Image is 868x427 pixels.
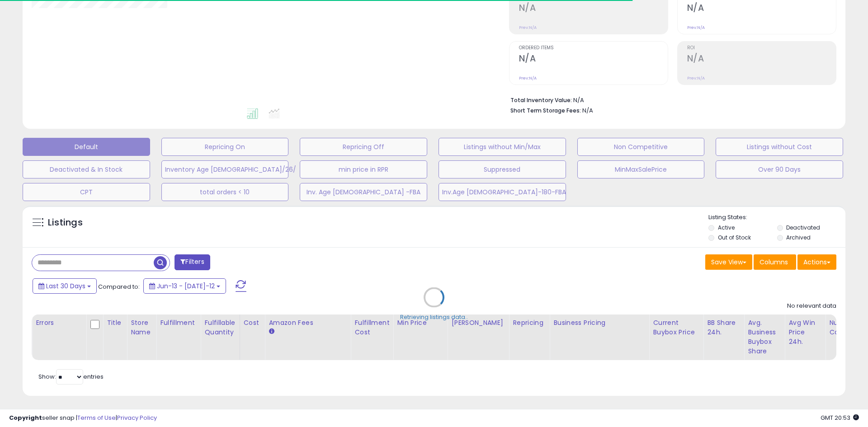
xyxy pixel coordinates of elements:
button: Repricing On [161,138,289,156]
button: Inventory Age [DEMOGRAPHIC_DATA]/26/ [161,160,289,178]
div: Retrieving listings data.. [400,313,468,321]
strong: Copyright [9,413,42,422]
button: Suppressed [439,160,566,178]
a: Privacy Policy [117,413,157,422]
button: total orders < 10 [161,183,289,201]
button: Listings without Cost [716,138,843,156]
h2: N/A [519,53,668,66]
span: N/A [582,106,593,115]
b: Total Inventory Value: [510,96,572,104]
button: min price in RPR [300,160,427,178]
span: ROI [687,46,836,51]
button: Non Competitive [577,138,705,156]
button: CPT [23,183,150,201]
button: MinMaxSalePrice [577,160,705,178]
button: Default [23,138,150,156]
small: Prev: N/A [519,25,537,30]
span: Ordered Items [519,46,668,51]
small: Prev: N/A [687,25,705,30]
h2: N/A [519,3,668,15]
b: Short Term Storage Fees: [510,107,581,114]
button: Inv. Age [DEMOGRAPHIC_DATA] -FBA [300,183,427,201]
button: Repricing Off [300,138,427,156]
a: Terms of Use [77,413,116,422]
div: seller snap | | [9,414,157,422]
h2: N/A [687,53,836,66]
button: Over 90 Days [716,160,843,178]
button: Deactivated & In Stock [23,160,150,178]
button: Inv.Age [DEMOGRAPHIC_DATA]-180-FBA [439,183,566,201]
button: Listings without Min/Max [439,138,566,156]
li: N/A [510,94,830,105]
h2: N/A [687,3,836,15]
small: Prev: N/A [519,75,537,81]
span: 2025-08-12 20:53 GMT [821,413,859,422]
small: Prev: N/A [687,75,705,81]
